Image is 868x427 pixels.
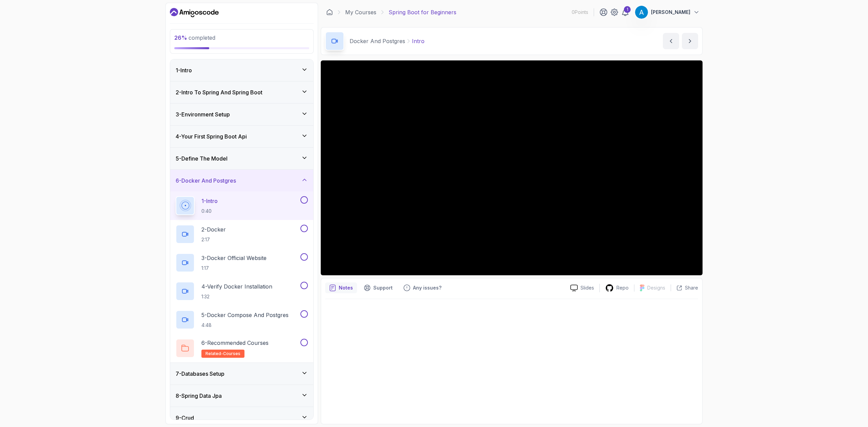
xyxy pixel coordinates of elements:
h3: 2 - Intro To Spring And Spring Boot [176,88,262,96]
p: 2:17 [201,236,226,243]
button: 1-Intro [170,59,313,81]
p: 1 - Intro [201,197,218,205]
h3: 1 - Intro [176,66,192,74]
p: 2 - Docker [201,225,226,234]
a: Dashboard [326,9,333,16]
p: Designs [647,284,665,291]
p: 6 - Recommended Courses [201,339,269,347]
button: 2-Docker2:17 [176,225,308,244]
p: Share [685,284,698,291]
button: 3-Docker Official Website1:17 [176,253,308,272]
h3: 7 - Databases Setup [176,370,224,378]
p: Repo [616,284,629,291]
button: 1-Intro0:40 [176,196,308,215]
span: 26 % [174,34,187,41]
button: Share [671,284,698,291]
h3: 6 - Docker And Postgres [176,177,236,185]
h3: 9 - Crud [176,414,194,422]
span: related-courses [205,351,240,356]
p: 5 - Docker Compose And Postgres [201,311,289,319]
button: 5-Docker Compose And Postgres4:48 [176,310,308,329]
button: previous content [663,33,679,49]
button: 6-Recommended Coursesrelated-courses [176,339,308,358]
button: 3-Environment Setup [170,104,313,125]
p: 1:17 [201,265,267,272]
p: Intro [412,37,425,45]
button: 5-Define The Model [170,148,313,169]
p: Notes [339,284,353,291]
p: Spring Boot for Beginners [389,8,456,16]
p: 1:32 [201,293,272,300]
button: 7-Databases Setup [170,363,313,385]
p: Docker And Postgres [350,37,405,45]
p: 3 - Docker Official Website [201,254,267,262]
h3: 8 - Spring Data Jpa [176,392,222,400]
div: 1 [624,6,631,13]
a: 1 [621,8,629,16]
p: Any issues? [413,284,441,291]
span: completed [174,34,215,41]
p: 0 Points [572,9,588,16]
button: 6-Docker And Postgres [170,170,313,191]
button: Feedback button [399,282,446,293]
img: user profile image [635,6,648,19]
button: notes button [325,282,357,293]
button: 2-Intro To Spring And Spring Boot [170,81,313,103]
h3: 3 - Environment Setup [176,110,230,118]
p: Slides [580,284,594,291]
button: 4-Verify Docker Installation1:32 [176,282,308,301]
button: Support button [360,282,397,293]
p: 4 - Verify Docker Installation [201,282,272,291]
h3: 4 - Your First Spring Boot Api [176,132,247,141]
a: Dashboard [170,7,219,18]
p: [PERSON_NAME] [651,9,690,16]
p: 4:48 [201,322,289,329]
button: 8-Spring Data Jpa [170,385,313,407]
button: next content [682,33,698,49]
h3: 5 - Define The Model [176,154,228,163]
a: Slides [565,284,599,292]
button: user profile image[PERSON_NAME] [635,5,700,19]
iframe: 1 - Intro [321,60,703,275]
button: 4-Your First Spring Boot Api [170,126,313,147]
p: 0:40 [201,208,218,215]
p: Support [373,284,393,291]
a: Repo [600,284,634,292]
a: My Courses [345,8,376,16]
